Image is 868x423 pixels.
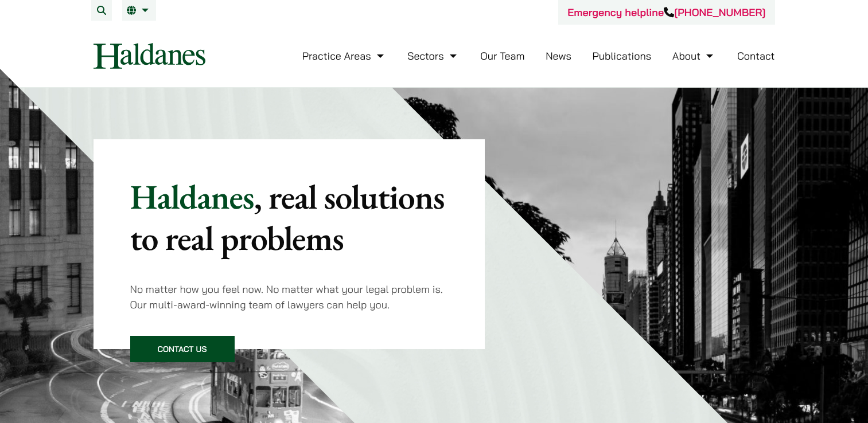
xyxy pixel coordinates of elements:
img: Logo of Haldanes [94,43,205,69]
a: Practice Areas [302,49,387,62]
p: Haldanes [130,176,449,258]
p: No matter how you feel now. No matter what your legal problem is. Our multi-award-winning team of... [130,281,449,312]
a: Contact [737,49,775,62]
a: Publications [593,49,652,62]
a: Emergency helpline[PHONE_NUMBER] [567,6,765,19]
mark: , real solutions to real problems [130,174,445,260]
a: About [672,49,716,62]
a: EN [127,6,151,15]
a: Sectors [407,49,459,62]
a: Contact Us [130,336,235,362]
a: Our Team [480,49,524,62]
a: News [546,49,571,62]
